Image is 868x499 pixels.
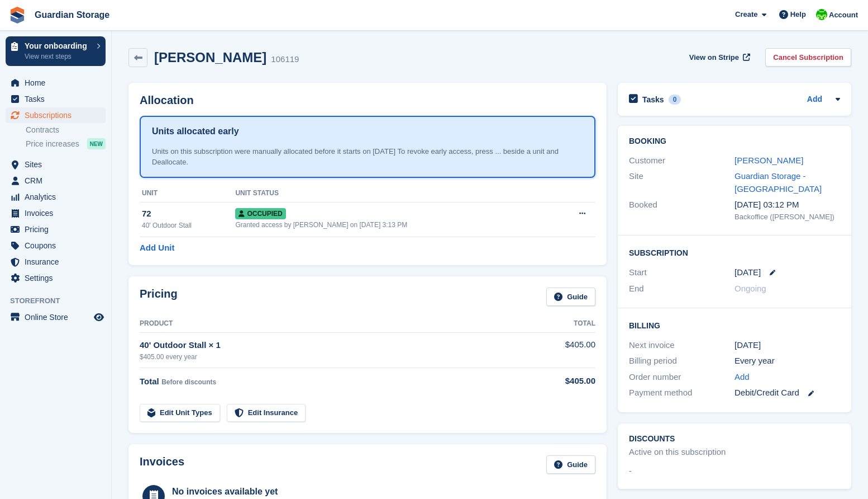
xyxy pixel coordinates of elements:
span: Tasks [25,91,92,107]
div: 72 [142,208,235,220]
p: View next steps [25,51,91,62]
a: Price increases NEW [26,138,106,150]
a: menu [6,205,106,221]
a: menu [6,254,106,270]
a: menu [6,222,106,237]
div: Every year [735,355,840,368]
div: $405.00 [525,375,595,388]
a: Preview store [92,310,106,324]
div: Billing period [629,355,735,368]
a: Guide [546,455,595,474]
a: menu [6,173,106,189]
img: Andrew Kinakin [816,9,827,20]
th: Unit [140,185,235,203]
span: CRM [25,173,92,189]
a: menu [6,189,106,205]
a: View on Stripe [685,48,752,67]
h2: Billing [629,319,840,331]
a: Add [735,371,750,384]
h2: Discounts [629,435,840,444]
div: $405.00 every year [140,352,525,362]
span: Insurance [25,254,92,270]
a: Cancel Subscription [765,48,851,67]
h2: Invoices [140,455,184,474]
a: Contracts [26,125,106,135]
td: $405.00 [525,332,595,368]
h2: Pricing [140,288,178,306]
div: Booked [629,199,735,222]
h2: [PERSON_NAME] [154,50,266,65]
h2: Tasks [642,95,664,105]
span: Invoices [25,205,92,221]
th: Unit Status [235,185,552,203]
span: - [629,465,632,478]
h2: Subscription [629,247,840,258]
a: Guardian Storage - [GEOGRAPHIC_DATA] [735,171,822,194]
span: Online Store [25,309,92,325]
a: menu [6,75,106,91]
a: menu [6,309,106,325]
a: Add [807,93,822,106]
span: Storefront [10,295,111,307]
th: Total [525,315,595,333]
div: 106119 [271,53,299,66]
div: Customer [629,154,735,167]
h2: Allocation [140,94,595,107]
div: [DATE] [735,339,840,352]
a: menu [6,238,106,253]
div: 40' Outdoor Stall × 1 [140,339,525,352]
div: Debit/Credit Card [735,387,840,399]
h2: Booking [629,137,840,146]
a: [PERSON_NAME] [735,156,803,165]
p: Your onboarding [25,42,91,50]
a: menu [6,157,106,172]
span: Home [25,75,92,91]
div: No invoices available yet [172,485,322,498]
div: Units on this subscription were manually allocated before it starts on [DATE] To revoke early acc... [152,146,583,168]
span: Coupons [25,238,92,253]
a: Guide [546,288,595,306]
div: Start [629,266,735,279]
h1: Units allocated early [152,125,239,138]
div: Granted access by [PERSON_NAME] on [DATE] 3:13 PM [235,220,552,230]
div: Payment method [629,387,735,399]
div: End [629,283,735,295]
a: Edit Unit Types [140,404,220,422]
span: Sites [25,157,92,172]
span: Occupied [235,208,285,219]
span: Subscriptions [25,107,92,123]
a: menu [6,107,106,123]
div: 0 [669,95,681,105]
span: Before discounts [161,378,216,386]
div: NEW [87,138,106,149]
a: Edit Insurance [227,404,306,422]
span: Account [829,10,858,21]
span: Help [790,9,806,20]
span: Price increases [26,139,79,149]
div: 40' Outdoor Stall [142,220,235,230]
a: Add Unit [140,242,174,255]
span: Settings [25,270,92,286]
div: Active on this subscription [629,446,726,459]
span: Ongoing [735,284,766,293]
div: Order number [629,371,735,384]
div: Site [629,170,735,195]
img: stora-icon-8386f47178a22dfd0bd8f6a31ec36ba5ce8667c1dd55bd0f319d3a0aa187defe.svg [9,7,26,23]
span: Pricing [25,222,92,237]
a: Your onboarding View next steps [6,36,106,66]
th: Product [140,315,525,333]
time: 2025-10-01 06:00:00 UTC [735,266,761,279]
span: Create [735,9,757,20]
div: Next invoice [629,339,735,352]
div: [DATE] 03:12 PM [735,199,840,211]
span: Analytics [25,189,92,205]
div: Backoffice ([PERSON_NAME]) [735,211,840,223]
a: menu [6,91,106,107]
span: Total [140,376,159,386]
span: View on Stripe [689,52,739,63]
a: Guardian Storage [30,6,114,24]
a: menu [6,270,106,286]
